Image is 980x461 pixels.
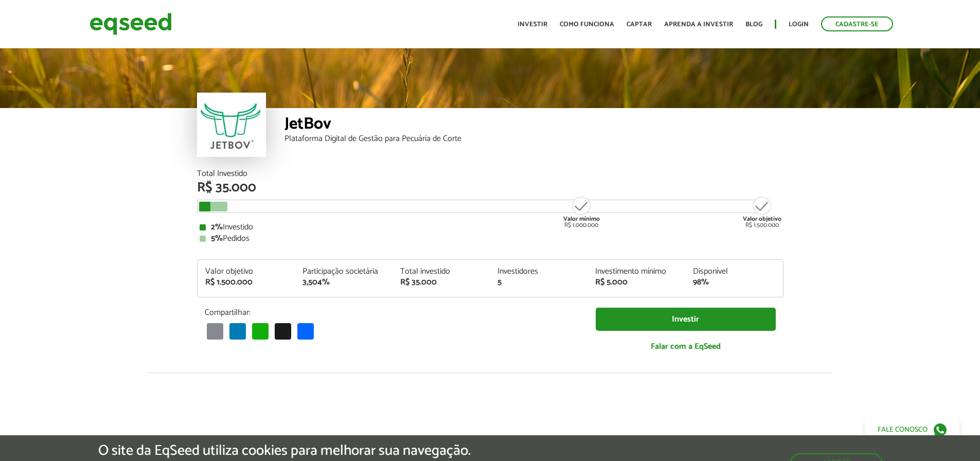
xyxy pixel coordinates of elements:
div: Plataforma Digital de Gestão para Pecuária de Corte [284,135,783,143]
div: JetBov [284,116,783,135]
a: Email [205,323,225,340]
strong: 5% [211,232,223,245]
a: Blog [745,21,762,28]
div: R$ 1.500.000 [743,196,781,228]
a: Investir [518,21,547,28]
div: Investidores [497,268,580,276]
a: WhatsApp [250,323,271,340]
div: Investido [200,223,781,232]
strong: Valor objetivo [743,214,781,224]
img: EqSeed [90,10,172,38]
div: Pedidos [200,235,781,243]
div: Total investido [400,268,483,276]
a: X [273,323,293,340]
div: 3,504% [302,278,385,287]
a: Aprenda a investir [664,21,733,28]
a: Cadastre-se [821,16,893,31]
div: Participação societária [302,268,385,276]
a: Fale conosco [865,419,959,440]
a: Como funciona [560,21,614,28]
strong: Valor mínimo [563,214,600,224]
div: R$ 35.000 [400,278,483,287]
strong: 2% [211,220,223,234]
a: Compartilhar [295,323,316,340]
div: 98% [693,278,775,287]
div: R$ 35.000 [197,181,783,194]
a: Captar [627,21,652,28]
a: Investir [596,308,776,331]
div: 5 [497,278,580,287]
div: R$ 1.500.000 [205,278,288,287]
a: LinkedIn [227,323,248,340]
div: Valor objetivo [205,268,288,276]
p: Compartilhar: [205,308,580,317]
div: R$ 1.000.000 [562,196,601,228]
a: Falar com a EqSeed [596,336,776,357]
div: Total Investido [197,170,783,178]
h5: O site da EqSeed utiliza cookies para melhorar sua navegação. [98,443,471,459]
div: Investimento mínimo [595,268,678,276]
a: Login [789,21,809,28]
div: R$ 5.000 [595,278,678,287]
div: Disponível [693,268,775,276]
